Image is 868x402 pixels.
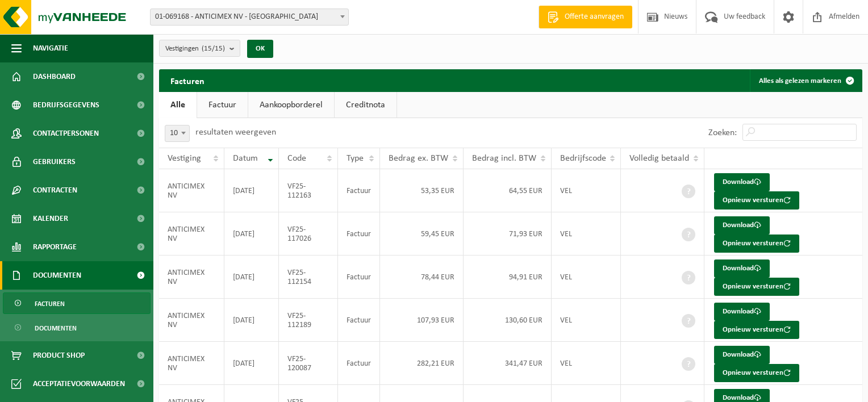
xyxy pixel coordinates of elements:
[35,293,65,315] span: Facturen
[714,303,770,321] a: Download
[159,212,224,256] td: ANTICIMEX NV
[714,364,799,382] button: Opnieuw versturen
[562,11,627,23] span: Offerte aanvragen
[33,204,68,233] span: Kalender
[159,92,197,118] a: Alle
[165,40,225,57] span: Vestigingen
[33,261,81,290] span: Documenten
[247,40,273,58] button: OK
[714,346,770,364] a: Download
[195,128,276,137] label: resultaten weergeven
[33,91,99,119] span: Bedrijfsgegevens
[552,169,621,212] td: VEL
[338,256,380,299] td: Factuur
[159,256,224,299] td: ANTICIMEX NV
[35,317,77,339] span: Documenten
[33,148,76,176] span: Gebruikers
[338,212,380,256] td: Factuur
[248,92,334,118] a: Aankoopborderel
[714,191,799,210] button: Opnieuw versturen
[279,256,338,299] td: VF25-112154
[279,342,338,385] td: VF25-120087
[150,9,349,26] span: 01-069168 - ANTICIMEX NV - ROESELARE
[202,45,225,52] count: (15/15)
[552,256,621,299] td: VEL
[33,119,99,148] span: Contactpersonen
[33,62,76,91] span: Dashboard
[539,6,632,28] a: Offerte aanvragen
[708,128,737,137] label: Zoeken:
[159,342,224,385] td: ANTICIMEX NV
[380,342,464,385] td: 282,21 EUR
[552,342,621,385] td: VEL
[335,92,397,118] a: Creditnota
[224,256,279,299] td: [DATE]
[233,154,258,163] span: Datum
[3,317,151,338] a: Documenten
[464,299,552,342] td: 130,60 EUR
[750,69,861,92] button: Alles als gelezen markeren
[338,342,380,385] td: Factuur
[714,259,770,278] a: Download
[552,212,621,256] td: VEL
[380,299,464,342] td: 107,93 EUR
[279,169,338,212] td: VF25-112163
[464,342,552,385] td: 341,47 EUR
[33,176,77,204] span: Contracten
[165,125,190,142] span: 10
[159,69,216,91] h2: Facturen
[380,212,464,256] td: 59,45 EUR
[33,233,77,261] span: Rapportage
[3,292,151,314] a: Facturen
[287,154,306,163] span: Code
[338,299,380,342] td: Factuur
[380,169,464,212] td: 53,35 EUR
[472,154,536,163] span: Bedrag incl. BTW
[714,173,770,191] a: Download
[33,34,68,62] span: Navigatie
[224,212,279,256] td: [DATE]
[347,154,364,163] span: Type
[151,9,348,25] span: 01-069168 - ANTICIMEX NV - ROESELARE
[33,341,85,370] span: Product Shop
[168,154,201,163] span: Vestiging
[464,169,552,212] td: 64,55 EUR
[224,169,279,212] td: [DATE]
[464,256,552,299] td: 94,91 EUR
[464,212,552,256] td: 71,93 EUR
[380,256,464,299] td: 78,44 EUR
[389,154,448,163] span: Bedrag ex. BTW
[552,299,621,342] td: VEL
[714,235,799,253] button: Opnieuw versturen
[224,299,279,342] td: [DATE]
[197,92,248,118] a: Factuur
[159,299,224,342] td: ANTICIMEX NV
[279,299,338,342] td: VF25-112189
[338,169,380,212] td: Factuur
[629,154,689,163] span: Volledig betaald
[714,321,799,339] button: Opnieuw versturen
[714,278,799,296] button: Opnieuw versturen
[165,125,189,141] span: 10
[224,342,279,385] td: [DATE]
[33,370,125,398] span: Acceptatievoorwaarden
[159,40,240,57] button: Vestigingen(15/15)
[279,212,338,256] td: VF25-117026
[560,154,606,163] span: Bedrijfscode
[714,216,770,235] a: Download
[159,169,224,212] td: ANTICIMEX NV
